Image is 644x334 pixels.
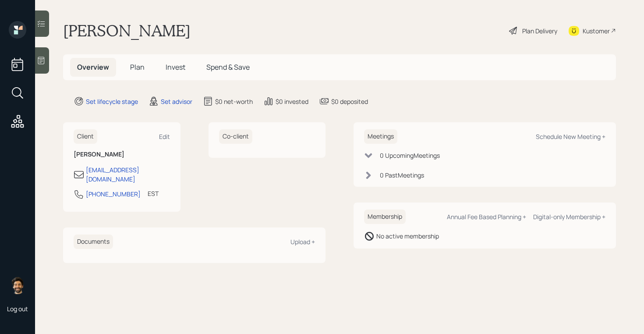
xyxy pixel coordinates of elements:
div: Annual Fee Based Planning + [447,213,526,221]
h6: Co-client [219,129,252,144]
div: Set advisor [161,97,192,106]
div: Schedule New Meeting + [536,132,605,141]
span: Spend & Save [206,62,250,72]
img: eric-schwartz-headshot.png [9,277,26,294]
div: Log out [7,305,28,313]
div: No active membership [376,231,439,241]
div: Set lifecycle stage [86,97,138,106]
div: [PHONE_NUMBER] [86,189,141,199]
h6: [PERSON_NAME] [74,151,170,158]
div: 0 Upcoming Meeting s [380,151,440,160]
div: $0 net-worth [215,97,253,106]
h6: Documents [74,235,113,249]
h6: Client [74,129,97,144]
div: $0 invested [276,97,308,106]
h6: Meetings [364,129,397,144]
div: Plan Delivery [522,26,557,36]
div: Edit [159,132,170,141]
div: Digital-only Membership + [533,213,605,221]
div: 0 Past Meeting s [380,171,424,180]
span: Plan [130,62,145,72]
div: EST [148,189,159,198]
div: Upload + [290,238,315,246]
h1: [PERSON_NAME] [63,21,191,40]
span: Overview [77,62,109,72]
h6: Membership [364,210,406,224]
div: $0 deposited [331,97,368,106]
div: [EMAIL_ADDRESS][DOMAIN_NAME] [86,165,170,184]
span: Invest [166,62,185,72]
div: Kustomer [583,26,610,36]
